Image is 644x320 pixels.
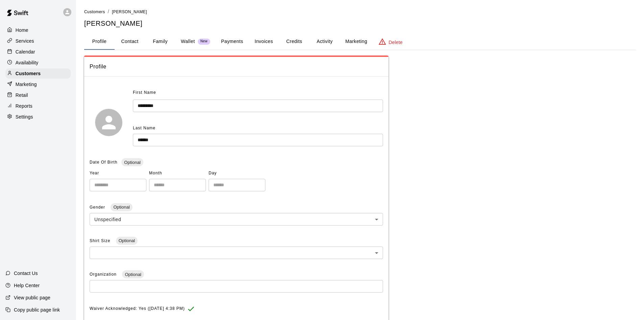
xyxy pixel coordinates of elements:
[90,272,118,277] span: Organization
[90,62,383,71] span: Profile
[149,168,206,179] span: Month
[111,205,132,210] span: Optional
[133,87,156,98] span: First Name
[5,47,71,57] a: Calendar
[90,205,106,210] span: Gender
[279,34,309,50] button: Credits
[16,92,28,99] p: Retail
[5,25,71,35] a: Home
[16,113,33,120] p: Settings
[5,90,71,100] a: Retail
[181,38,195,45] p: Wallet
[112,9,147,14] span: [PERSON_NAME]
[5,79,71,89] a: Marketing
[5,101,71,111] a: Reports
[5,58,71,68] a: Availability
[108,8,109,15] li: /
[16,27,28,34] p: Home
[14,282,40,289] p: Help Center
[84,34,115,50] button: Profile
[14,270,38,277] p: Contact Us
[16,81,37,88] p: Marketing
[209,168,265,179] span: Day
[84,9,105,14] a: Customers
[248,34,279,50] button: Invoices
[16,70,41,77] p: Customers
[16,38,34,44] p: Services
[340,34,373,50] button: Marketing
[198,39,210,44] span: New
[121,160,143,165] span: Optional
[84,9,105,14] span: Customers
[389,39,403,46] p: Delete
[84,19,636,28] h5: [PERSON_NAME]
[133,126,156,130] span: Last Name
[90,238,112,243] span: Shirt Size
[14,294,50,301] p: View public page
[5,36,71,46] a: Services
[84,34,636,50] div: basic tabs example
[16,48,35,55] p: Calendar
[16,59,39,66] p: Availability
[84,8,636,16] nav: breadcrumb
[309,34,340,50] button: Activity
[90,168,146,179] span: Year
[90,160,117,165] span: Date Of Birth
[115,34,145,50] button: Contact
[216,34,248,50] button: Payments
[5,68,71,79] a: Customers
[5,112,71,122] a: Settings
[145,34,175,50] button: Family
[90,303,185,314] span: Waiver Acknowledged: Yes ([DATE] 4:38 PM)
[122,272,144,277] span: Optional
[90,213,383,226] div: Unspecified
[116,238,138,243] span: Optional
[16,103,32,109] p: Reports
[14,306,60,313] p: Copy public page link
